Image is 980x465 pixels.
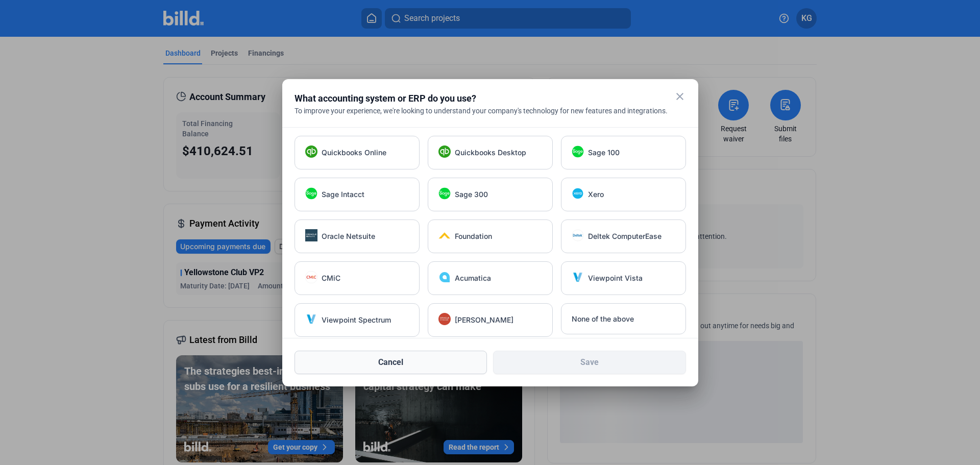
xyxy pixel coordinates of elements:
[295,91,660,106] div: What accounting system or ERP do you use?
[322,189,364,200] span: Sage Intacct
[322,315,391,325] span: Viewpoint Spectrum
[295,106,686,116] div: To improve your experience, we're looking to understand your company's technology for new feature...
[588,148,620,158] span: Sage 100
[588,189,604,200] span: Xero
[572,314,634,324] span: None of the above
[455,148,526,158] span: Quickbooks Desktop
[493,351,686,374] button: Save
[588,231,661,241] span: Deltek ComputerEase
[674,90,686,103] mat-icon: close
[455,189,488,200] span: Sage 300
[322,273,340,283] span: CMiC
[455,231,492,241] span: Foundation
[295,351,487,374] button: Cancel
[588,273,643,283] span: Viewpoint Vista
[322,148,386,158] span: Quickbooks Online
[455,315,513,325] span: [PERSON_NAME]
[322,231,375,241] span: Oracle Netsuite
[455,273,491,283] span: Acumatica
